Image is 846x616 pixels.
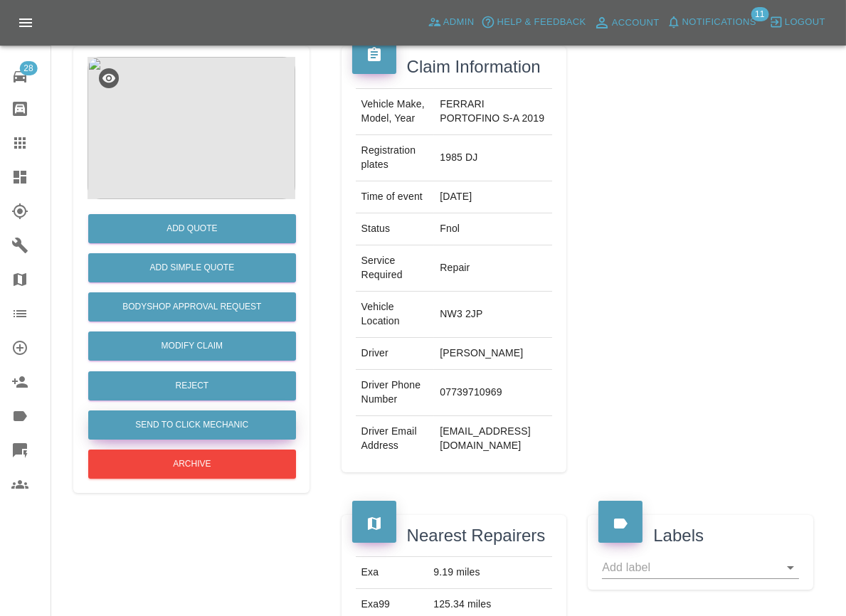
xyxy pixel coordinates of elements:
button: Send to Click Mechanic [88,410,296,440]
td: Registration plates [356,134,435,181]
td: 07739710969 [434,369,552,415]
td: Driver [356,337,435,369]
button: Notifications [663,11,760,33]
button: Archive [88,450,296,479]
h4: Labels [598,526,803,546]
span: 11 [751,7,768,21]
td: 9.19 miles [428,557,552,589]
a: Account [590,11,663,34]
input: Add label [602,556,778,578]
td: Fnol [434,213,552,245]
span: Logout [785,14,825,31]
td: [EMAIL_ADDRESS][DOMAIN_NAME] [434,415,552,461]
span: Help & Feedback [497,14,586,31]
h4: Claim Information [352,57,556,78]
td: Vehicle Make, Model, Year [356,88,435,134]
button: Bodyshop Approval Request [88,292,296,322]
td: Repair [434,245,552,291]
button: Open [781,558,800,578]
td: Driver Email Address [356,415,435,461]
button: Add Simple Quote [88,253,296,282]
td: Exa [356,557,428,589]
button: Add Quote [88,214,296,243]
td: FERRARI PORTOFINO S-A 2019 [434,88,552,134]
td: Driver Phone Number [356,369,435,415]
button: Open drawer [9,6,43,40]
span: Notifications [682,14,756,31]
span: Admin [443,14,475,31]
img: defaultCar.png [88,57,295,199]
button: Help & Feedback [477,11,589,33]
span: Account [612,15,660,31]
td: NW3 2JP [434,291,552,337]
button: Logout [766,11,829,33]
span: 28 [19,61,37,75]
td: Time of event [356,181,435,213]
a: Modify Claim [88,331,296,361]
td: Vehicle Location [356,291,435,337]
td: [DATE] [434,181,552,213]
td: Service Required [356,245,435,291]
a: Admin [424,11,478,33]
h4: Nearest Repairers [352,526,556,546]
button: Reject [88,371,296,400]
td: [PERSON_NAME] [434,337,552,369]
td: Status [356,213,435,245]
td: 1985 DJ [434,134,552,181]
